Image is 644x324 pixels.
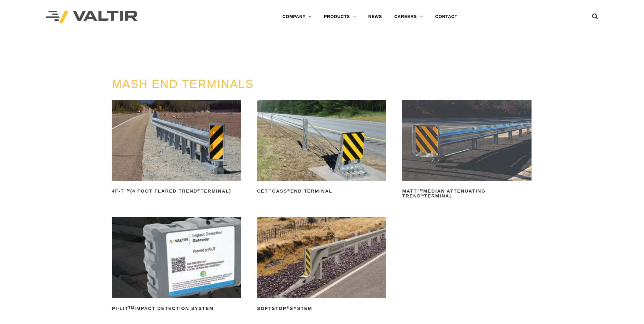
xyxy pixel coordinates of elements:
[268,188,272,192] sup: ™
[388,11,429,23] a: CAREERS
[287,306,290,309] sup: ®
[112,186,241,196] h2: 4F-T (4 Foot Flared TREND Terminal)
[257,100,386,196] a: CET™CASS®End Terminal
[257,186,386,196] h2: CET CASS End Terminal
[429,11,464,23] a: CONTACT
[197,188,201,192] sup: ®
[318,11,362,23] a: PRODUCTS
[112,304,241,313] h2: PI-LIT Impact Detection System
[112,78,254,90] a: MASH END TERMINALS
[257,304,386,313] h2: SoftStop System
[421,193,424,197] sup: ®
[46,11,138,23] img: Valtir
[112,217,241,313] a: PI-LITTMImpact Detection System
[112,100,241,196] a: 4F-TTM(4 Foot Flared TREND®Terminal)
[402,100,532,201] a: MATTTMMedian Attenuating TREND®Terminal
[128,306,134,309] sup: TM
[402,186,532,201] h2: MATT Median Attenuating TREND Terminal
[124,188,130,192] sup: TM
[257,217,386,313] a: SoftStop®System
[276,11,318,23] a: COMPANY
[257,217,386,298] img: SoftStop System End Terminal
[417,188,423,192] sup: TM
[287,188,290,192] sup: ®
[362,11,388,23] a: NEWS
